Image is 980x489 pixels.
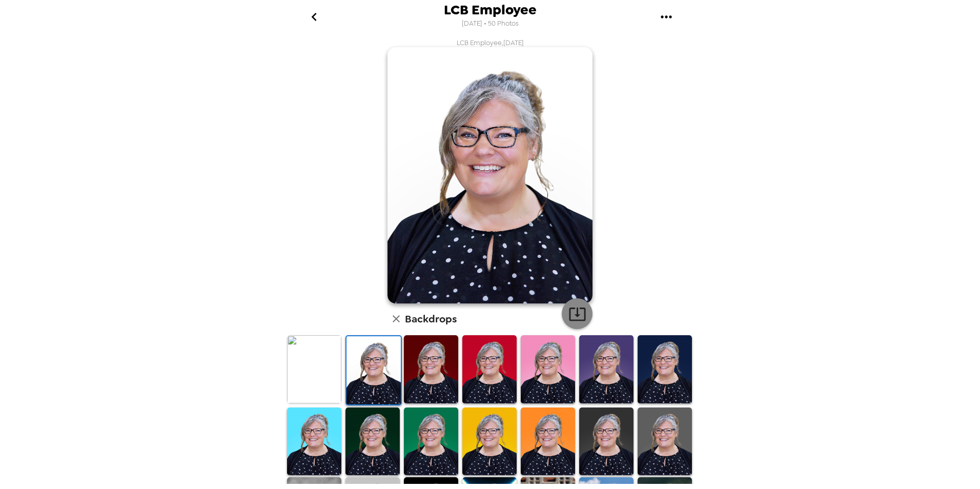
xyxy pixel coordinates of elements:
img: user [387,47,593,303]
span: LCB Employee [444,3,537,17]
img: Original [287,335,341,403]
span: [DATE] • 50 Photos [462,17,519,31]
span: LCB Employee , [DATE] [457,38,524,47]
h6: Backdrops [405,311,457,327]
